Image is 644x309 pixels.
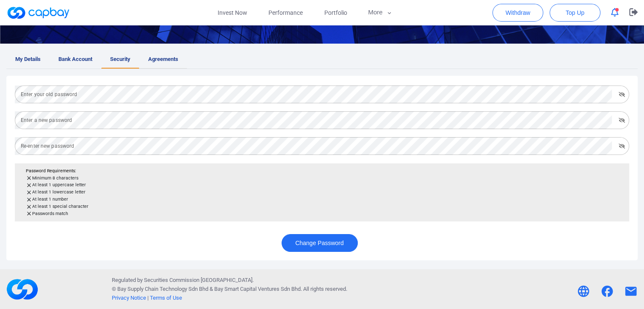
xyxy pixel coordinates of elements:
span: At least 1 lowercase letter [32,189,86,195]
span: At least 1 special character [32,204,88,209]
img: footerLogo [6,273,38,305]
span: Bay Smart Capital Ventures Sdn Bhd [214,286,301,292]
span: Security [110,55,130,64]
span: Bank Account [58,55,92,64]
p: Regulated by Securities Commission [GEOGRAPHIC_DATA]. © Bay Supply Chain Technology Sdn Bhd & . A... [112,276,347,302]
span: Top Up [566,8,584,17]
a: Terms of Use [150,295,182,301]
span: Portfolio [324,8,347,17]
span: Password Requirements: [26,168,76,174]
span: At least 1 uppercase letter [32,182,86,188]
span: My Details [15,55,41,64]
button: Change Password [282,234,358,252]
span: Agreements [148,55,178,64]
span: Minimum 8 characters [32,175,78,181]
span: Performance [268,8,303,17]
span: At least 1 number [32,196,68,202]
span: Passwords match [32,211,68,216]
a: Privacy Notice [112,295,146,301]
button: Withdraw [492,4,543,22]
button: Top Up [550,4,600,22]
